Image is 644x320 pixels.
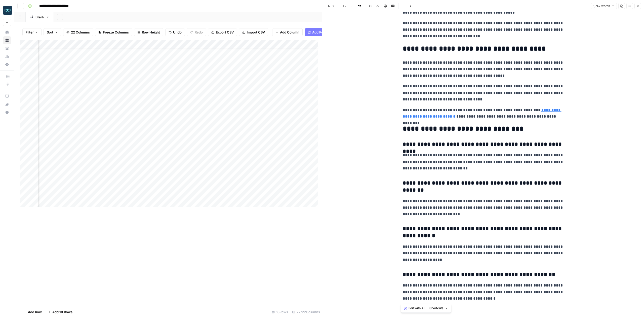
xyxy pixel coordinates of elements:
button: 22 Columns [63,28,93,36]
button: Help + Support [3,108,11,116]
span: Freeze Columns [103,30,129,35]
span: Sort [47,30,53,35]
div: What's new? [3,100,11,108]
button: Sort [44,28,61,36]
button: Row Height [134,28,163,36]
button: Export CSV [208,28,237,36]
a: Browse [3,36,11,44]
button: Freeze Columns [95,28,132,36]
span: 1,747 words [593,4,610,8]
button: Redo [187,28,206,36]
button: Filter [22,28,42,36]
span: Add Power Agent [312,30,340,35]
button: Import CSV [239,28,268,36]
img: Zola Inc Logo [3,6,12,15]
span: Shortcuts [429,306,444,310]
span: Add Column [280,30,299,35]
span: Row Height [142,30,160,35]
span: 22 Columns [71,30,90,35]
div: Blank [35,15,44,20]
span: Edit with AI [409,306,424,310]
a: Blank [26,12,54,22]
button: Workspace: Zola Inc [3,4,11,17]
a: Your Data [3,44,11,52]
button: Add Column [272,28,303,36]
button: Add Power Agent [305,28,343,36]
button: Add Row [20,308,45,316]
span: Redo [195,30,203,35]
a: Home [3,28,11,36]
a: AirOps Academy [3,92,11,100]
span: Import CSV [247,30,265,35]
button: What's new? [3,100,11,108]
a: Settings [3,60,11,68]
button: Undo [165,28,185,36]
a: Usage [3,52,11,60]
button: 1,747 words [591,3,617,9]
button: Shortcuts [427,305,450,311]
span: Add 10 Rows [52,309,72,314]
button: Edit with AI [402,305,426,311]
span: Undo [173,30,182,35]
button: Add 10 Rows [45,308,75,316]
div: 22/22 Columns [290,308,322,316]
span: Filter [26,30,34,35]
span: Export CSV [216,30,234,35]
span: Add Row [28,309,42,314]
div: 18 Rows [270,308,290,316]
